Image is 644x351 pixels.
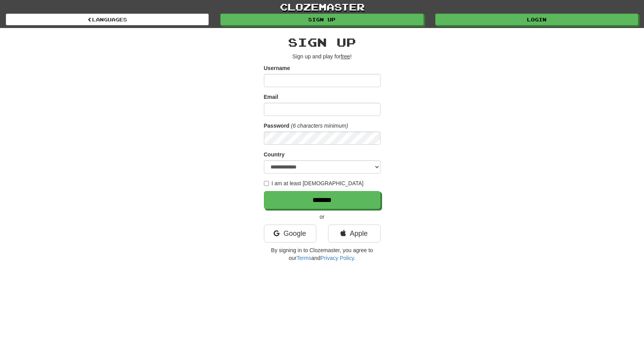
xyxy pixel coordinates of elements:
[264,151,285,158] label: Country
[264,213,380,221] p: or
[320,255,354,261] a: Privacy Policy
[220,14,423,25] a: Sign up
[341,53,350,60] u: free
[435,14,638,25] a: Login
[264,181,269,186] input: I am at least [DEMOGRAPHIC_DATA]
[264,36,380,49] h2: Sign up
[297,255,311,261] a: Terms
[328,225,380,242] a: Apple
[264,93,278,101] label: Email
[264,122,290,130] label: Password
[291,123,348,129] em: (6 characters minimum)
[264,246,380,262] p: By signing in to Clozemaster, you agree to our and .
[264,64,290,72] label: Username
[264,225,316,242] a: Google
[264,53,380,60] p: Sign up and play for !
[6,14,209,25] a: Languages
[264,179,364,187] label: I am at least [DEMOGRAPHIC_DATA]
